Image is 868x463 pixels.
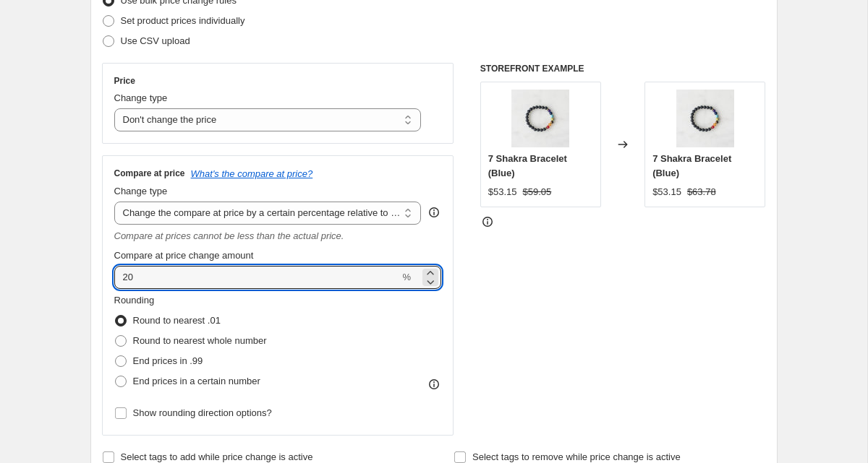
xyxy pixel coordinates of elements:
div: $53.15 [652,185,681,199]
span: Set product prices individually [121,15,245,26]
span: Show rounding direction options? [133,407,272,418]
span: Round to nearest .01 [133,315,221,326]
span: 7 Shakra Bracelet (Blue) [488,153,567,178]
img: 7-chakra-bracelet_925x_29219fd1-05f6-42be-ba87-953b4eb1e34e_80x.jpg [676,90,734,147]
span: Round to nearest whole number [133,335,267,346]
h3: Compare at price [114,168,185,179]
span: % [402,272,411,282]
strike: $63.78 [687,185,716,199]
span: Use CSV upload [121,35,190,46]
span: Compare at price change amount [114,250,254,261]
h6: STOREFRONT EXAMPLE [480,63,766,74]
span: 7 Shakra Bracelet (Blue) [652,153,731,178]
span: End prices in a certain number [133,376,260,386]
span: Rounding [114,295,155,306]
button: What's the compare at price? [191,168,313,179]
i: Compare at prices cannot be less than the actual price. [114,230,344,241]
div: $53.15 [488,185,517,199]
span: End prices in .99 [133,355,203,366]
span: Select tags to remove while price change is active [472,451,681,462]
strike: $59.05 [523,185,552,199]
div: help [427,205,441,220]
span: Select tags to add while price change is active [121,451,313,462]
input: 20 [114,266,400,289]
span: Change type [114,92,168,103]
span: Change type [114,186,168,196]
img: 7-chakra-bracelet_925x_29219fd1-05f6-42be-ba87-953b4eb1e34e_80x.jpg [511,90,569,147]
h3: Price [114,75,135,87]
